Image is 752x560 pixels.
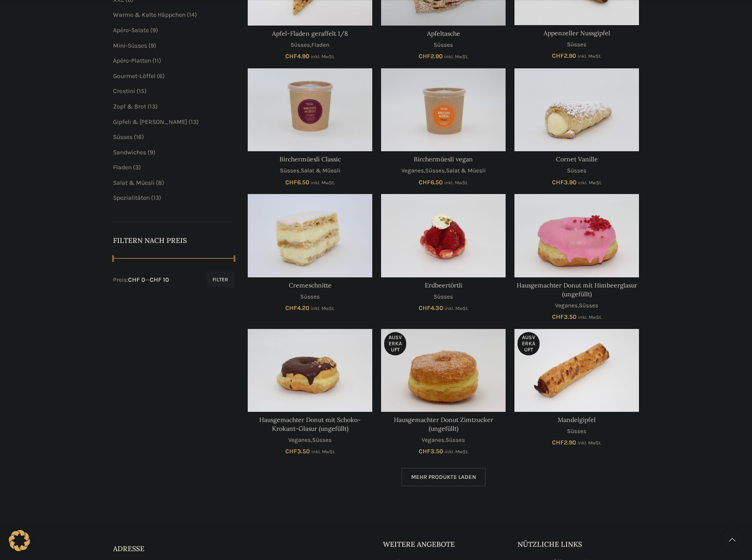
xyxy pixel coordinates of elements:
[248,68,372,151] a: Birchermüesli Classic
[558,416,596,424] a: Mandelgipfel
[280,167,299,175] a: Süsses
[419,304,431,312] span: CHF
[113,103,146,110] a: Zopf & Brot
[128,276,145,284] span: CHF 0
[425,167,445,175] a: Süsses
[514,68,639,151] a: Cornet Vanille
[288,436,311,444] a: Veganes
[311,41,329,49] a: Fladen
[411,474,476,481] span: Mehr Produkte laden
[135,164,139,171] span: 3
[552,439,576,446] bdi: 2.90
[444,54,468,60] small: inkl. MwSt.
[445,449,469,455] small: inkl. MwSt.
[248,329,372,412] a: Hausgemachter Donut mit Schoko-Krokant-Glasur (ungefüllt)
[189,11,195,19] span: 14
[248,436,372,444] div: ,
[419,179,431,186] span: CHF
[518,332,540,355] span: Ausverkauft
[517,281,637,298] a: Hausgemachter Donut mit Himbeerglasur (ungefüllt)
[248,194,372,277] a: Cremeschnitte
[419,448,431,455] span: CHF
[425,281,462,289] a: Erdbeertörtli
[206,272,234,287] button: Filter
[578,314,602,320] small: inkl. MwSt.
[311,54,335,60] small: inkl. MwSt.
[113,42,147,49] a: Mini-Süsses
[158,179,162,187] span: 8
[384,332,406,355] span: Ausverkauft
[113,179,155,187] a: Salat & Müesli
[552,313,564,321] span: CHF
[113,72,155,80] a: Gourmet-Löffel
[139,87,144,95] span: 15
[446,436,465,444] a: Süsses
[285,304,310,312] bdi: 4.20
[422,436,444,444] a: Veganes
[552,313,577,321] bdi: 3.50
[381,68,506,151] a: Birchermüesli vegan
[394,416,493,433] a: Hausgemachter Donut Zimtzucker (ungefüllt)
[311,306,335,311] small: inkl. MwSt.
[579,302,598,310] a: Süsses
[150,276,169,284] span: CHF 10
[567,41,586,49] a: Süsses
[248,167,372,175] div: ,
[518,539,639,549] h5: Nützliche Links
[285,52,310,60] bdi: 4.90
[427,30,460,37] a: Apfeltasche
[381,436,506,444] div: ,
[567,167,586,175] a: Süsses
[514,329,639,412] a: Mandelgipfel
[401,167,424,175] a: Veganes
[151,42,154,49] span: 9
[552,52,564,60] span: CHF
[113,57,151,64] span: Apéro-Platten
[381,194,506,277] a: Erdbeertörtli
[419,304,443,312] bdi: 4.30
[434,41,453,49] a: Süsses
[113,87,135,95] a: Crostini
[381,167,506,175] div: , ,
[272,30,348,37] a: Apfel-Fladen geraffelt 1/8
[285,304,297,312] span: CHF
[150,103,155,110] span: 13
[285,52,297,60] span: CHF
[567,427,586,436] a: Süsses
[291,41,310,49] a: Süsses
[248,41,372,49] div: ,
[445,306,469,311] small: inkl. MwSt.
[113,235,235,245] h5: Filtern nach Preis
[159,72,162,80] span: 6
[419,52,431,60] span: CHF
[113,11,185,19] span: Warme & Kalte Häppchen
[113,118,187,126] a: Gipfeli & [PERSON_NAME]
[419,448,443,455] bdi: 3.50
[285,448,310,455] bdi: 3.50
[514,302,639,310] div: ,
[444,180,468,186] small: inkl. MwSt.
[552,52,576,60] bdi: 2.90
[311,449,335,455] small: inkl. MwSt.
[721,529,743,551] a: Scroll to top button
[381,329,506,412] a: Hausgemachter Donut Zimtzucker (ungefüllt)
[113,133,132,141] a: Süsses
[136,133,142,141] span: 16
[414,155,473,163] a: Birchermüesli vegan
[113,26,149,34] span: Apéro-Salate
[419,179,443,186] bdi: 6.50
[578,53,601,59] small: inkl. MwSt.
[285,179,297,186] span: CHF
[153,194,159,202] span: 13
[383,539,505,549] h5: Weitere Angebote
[552,179,577,186] bdi: 3.90
[113,194,150,202] a: Spezialitäten
[311,180,335,186] small: inkl. MwSt.
[113,164,132,171] a: Fladen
